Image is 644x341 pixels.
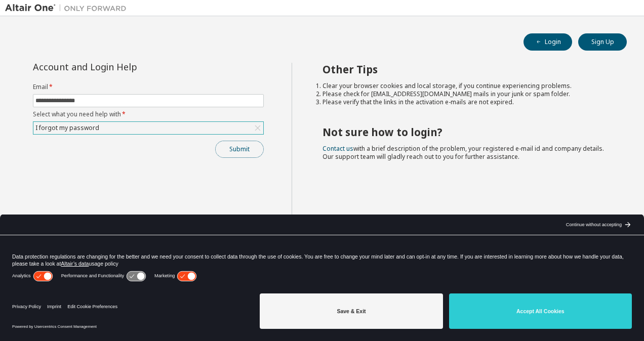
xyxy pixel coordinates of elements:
div: I forgot my password [34,122,101,134]
h2: Not sure how to login? [323,125,609,139]
h2: Other Tips [323,63,609,76]
a: Contact us [323,144,353,153]
li: Please verify that the links in the activation e-mails are not expired. [323,98,609,106]
div: Account and Login Help [33,63,218,71]
span: with a brief description of the problem, your registered e-mail id and company details. Our suppo... [323,144,604,161]
div: I forgot my password [33,122,263,134]
img: Altair One [5,3,132,13]
li: Please check for [EMAIL_ADDRESS][DOMAIN_NAME] mails in your junk or spam folder. [323,90,609,98]
label: Select what you need help with [33,110,264,118]
button: Login [524,33,572,51]
button: Sign Up [578,33,627,51]
li: Clear your browser cookies and local storage, if you continue experiencing problems. [323,82,609,90]
button: Submit [215,141,264,158]
label: Email [33,83,264,91]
